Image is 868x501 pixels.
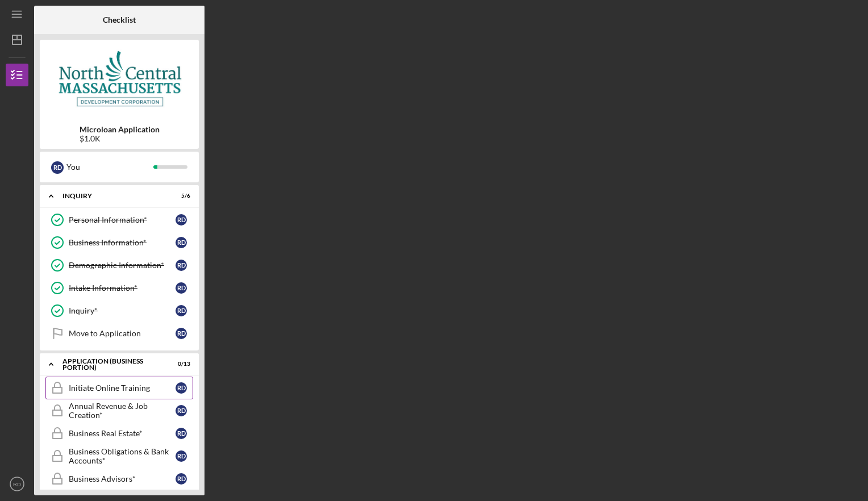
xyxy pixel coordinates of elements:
div: Business Real Estate* [69,429,176,438]
div: R D [176,428,187,439]
div: R D [176,473,187,485]
div: Inquiry* [69,306,176,315]
a: Intake Information*RD [45,277,193,299]
a: Business Advisors*RD [45,467,193,490]
a: Personal Information*RD [45,208,193,231]
b: Microloan Application [80,125,160,134]
div: Business Obligations & Bank Accounts* [69,447,176,465]
div: R D [51,161,64,174]
div: R D [176,328,187,339]
div: R D [176,450,187,462]
div: R D [176,382,187,394]
b: Checklist [103,15,136,24]
div: Business Information* [69,238,176,247]
div: Intake Information* [69,283,176,293]
a: Initiate Online TrainingRD [45,377,193,399]
div: Move to Application [69,329,176,338]
a: Business Real Estate*RD [45,422,193,445]
div: Business Advisors* [69,474,176,483]
div: R D [176,405,187,416]
a: Business Information*RD [45,231,193,254]
a: Demographic Information*RD [45,254,193,277]
div: INQUIRY [62,193,162,199]
div: 0 / 13 [170,361,190,368]
div: $1.0K [80,134,160,143]
button: RD [6,473,28,495]
div: 5 / 6 [170,193,190,199]
div: Demographic Information* [69,261,176,270]
a: Move to ApplicationRD [45,322,193,345]
div: R D [176,214,187,226]
a: Annual Revenue & Job Creation*RD [45,399,193,422]
a: Inquiry*RD [45,299,193,322]
div: Annual Revenue & Job Creation* [69,402,176,420]
text: RD [13,481,21,487]
div: Personal Information* [69,215,176,224]
div: R D [176,282,187,294]
a: Business Obligations & Bank Accounts*RD [45,445,193,467]
div: APPLICATION (BUSINESS PORTION) [62,358,162,371]
div: R D [176,260,187,271]
img: Product logo [40,45,199,114]
div: R D [176,305,187,316]
div: Initiate Online Training [69,383,176,393]
div: R D [176,237,187,248]
div: You [66,157,153,177]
